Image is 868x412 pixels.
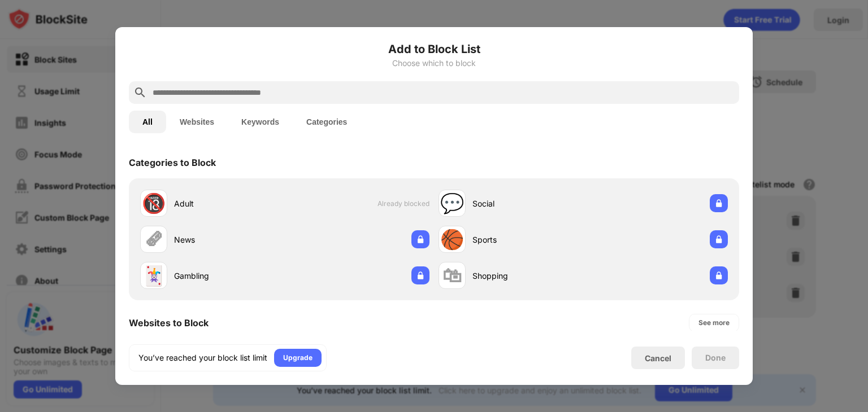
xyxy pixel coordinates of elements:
[377,199,429,208] span: Already blocked
[440,192,464,215] div: 💬
[705,353,726,362] div: Done
[472,198,583,209] div: Social
[129,111,166,133] button: All
[698,317,730,328] div: See more
[440,228,464,251] div: 🏀
[283,352,313,363] div: Upgrade
[129,59,739,68] div: Choose which to block
[138,352,267,363] div: You’ve reached your block list limit
[142,264,166,287] div: 🃏
[129,157,216,168] div: Categories to Block
[174,198,285,209] div: Adult
[174,234,285,246] div: News
[442,264,462,287] div: 🛍
[129,41,739,58] h6: Add to Block List
[142,192,166,215] div: 🔞
[174,270,285,282] div: Gambling
[645,353,671,363] div: Cancel
[129,317,209,328] div: Websites to Block
[472,234,583,246] div: Sports
[293,111,361,133] button: Categories
[166,111,228,133] button: Websites
[133,86,147,99] img: search.svg
[472,270,583,282] div: Shopping
[228,111,293,133] button: Keywords
[144,228,163,251] div: 🗞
